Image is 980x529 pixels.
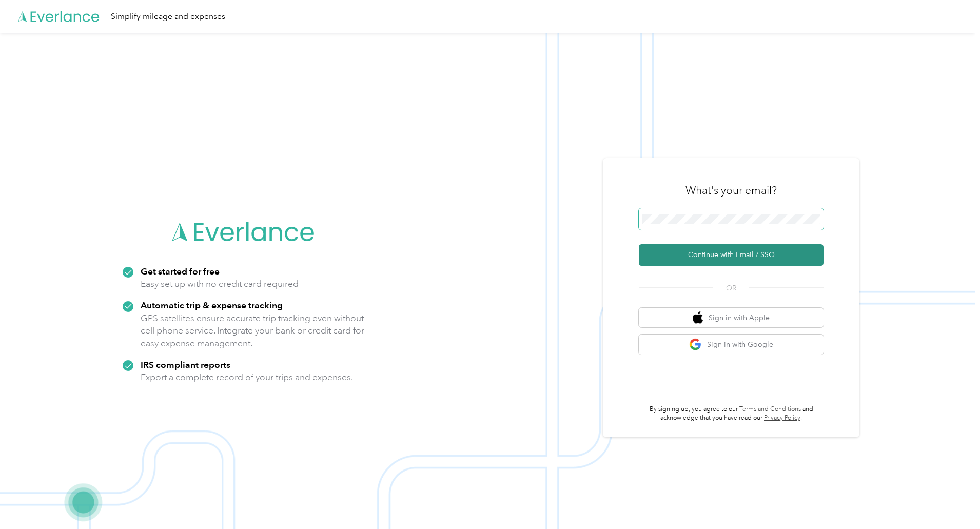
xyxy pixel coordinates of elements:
[764,414,800,422] a: Privacy Policy
[689,338,702,351] img: google logo
[141,300,283,310] strong: Automatic trip & expense tracking
[639,244,824,266] button: Continue with Email / SSO
[111,10,225,23] div: Simplify mileage and expenses
[141,371,353,384] p: Export a complete record of your trips and expenses.
[693,311,703,324] img: apple logo
[141,359,230,370] strong: IRS compliant reports
[141,278,299,290] p: Easy set up with no credit card required
[685,183,777,198] h3: What's your email?
[713,283,749,293] span: OR
[639,308,824,328] button: apple logoSign in with Apple
[639,405,824,423] p: By signing up, you agree to our and acknowledge that you have read our .
[739,405,801,413] a: Terms and Conditions
[639,335,824,355] button: google logoSign in with Google
[141,266,220,277] strong: Get started for free
[141,312,365,350] p: GPS satellites ensure accurate trip tracking even without cell phone service. Integrate your bank...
